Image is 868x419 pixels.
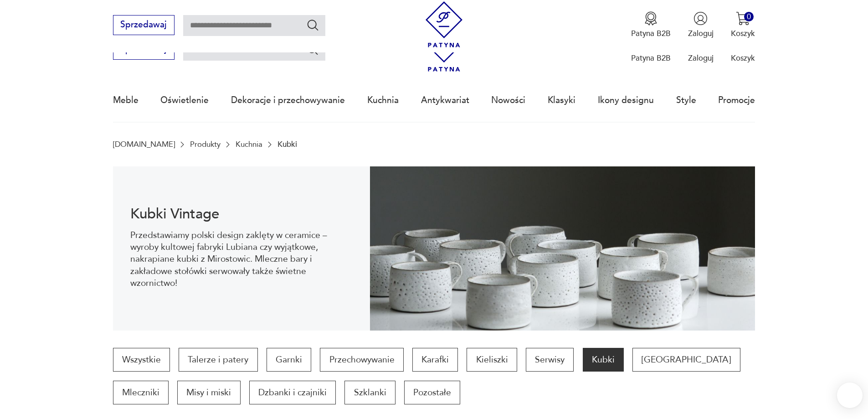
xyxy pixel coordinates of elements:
[491,79,525,121] a: Nowości
[267,348,311,372] a: Garnki
[367,79,399,121] a: Kuchnia
[231,79,345,121] a: Dekoracje i przechowywanie
[421,79,469,121] a: Antykwariat
[113,348,170,372] a: Wszystkie
[236,140,262,149] a: Kuchnia
[190,140,221,149] a: Produkty
[644,11,658,26] img: Ikona medalu
[113,22,175,29] a: Sprzedawaj
[688,53,714,63] p: Zaloguj
[467,348,517,372] a: Kieliszki
[731,11,755,39] button: 0Koszyk
[306,43,319,56] button: Szukaj
[113,381,169,404] a: Mleczniki
[404,381,460,404] a: Pozostałe
[631,53,671,63] p: Patyna B2B
[632,348,740,372] a: [GEOGRAPHIC_DATA]
[583,348,624,372] a: Kubki
[744,12,754,21] div: 0
[113,79,139,121] a: Meble
[113,47,175,54] a: Sprzedawaj
[130,229,352,290] p: Przedstawiamy polski design zaklęty w ceramice – wyroby kultowej fabryki Lubiana czy wyjątkowe, n...
[370,166,755,331] img: c6889ce7cfaffc5c673006ca7561ba64.jpg
[598,79,654,121] a: Ikony designu
[688,11,714,39] button: Zaloguj
[837,383,863,408] iframe: Smartsupp widget button
[306,18,319,31] button: Szukaj
[688,28,714,39] p: Zaloguj
[249,381,336,404] a: Dzbanki i czajniki
[548,79,575,121] a: Klasyki
[631,28,671,39] p: Patyna B2B
[421,1,467,47] img: Patyna - sklep z meblami i dekoracjami vintage
[113,15,175,35] button: Sprzedawaj
[130,207,352,221] h1: Kubki Vintage
[631,11,671,39] a: Ikona medaluPatyna B2B
[731,28,755,39] p: Koszyk
[277,140,297,149] p: Kubki
[731,53,755,63] p: Koszyk
[177,381,240,404] a: Misy i miski
[320,348,403,372] a: Przechowywanie
[179,348,257,372] a: Talerze i patery
[736,11,750,26] img: Ikona koszyka
[412,348,458,372] a: Karafki
[526,348,574,372] a: Serwisy
[693,11,708,26] img: Ikonka użytkownika
[676,79,696,121] a: Style
[160,79,209,121] a: Oświetlenie
[344,381,395,404] a: Szklanki
[718,79,755,121] a: Promocje
[631,11,671,39] button: Patyna B2B
[113,140,175,149] a: [DOMAIN_NAME]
